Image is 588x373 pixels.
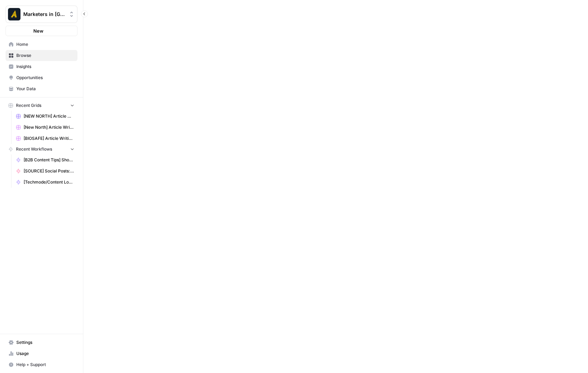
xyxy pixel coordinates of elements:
[13,166,77,177] a: [SOURCE] Social Posts: LinkedIn
[24,124,74,130] span: [New North] Article Writing-Transcript-Driven Article Grid
[16,75,74,81] span: Opportunities
[6,61,77,72] a: Insights
[23,11,65,18] span: Marketers in [GEOGRAPHIC_DATA]
[6,337,77,348] a: Settings
[13,154,77,166] a: [B2B Content Tips] Show Notes
[16,52,74,59] span: Browse
[13,111,77,122] a: [NEW NORTH] Article Writing - Keyword Driven Articles Grid
[16,102,41,109] span: Recent Grids
[16,41,74,48] span: Home
[24,157,74,163] span: [B2B Content Tips] Show Notes
[6,144,77,154] button: Recent Workflows
[16,362,74,368] span: Help + Support
[16,339,74,346] span: Settings
[6,50,77,61] a: Browse
[6,39,77,50] a: Home
[6,359,77,370] button: Help + Support
[24,135,74,142] span: [BIOSAFE] Article Writing: Keyword-Driven Article + Source Grid
[6,348,77,359] a: Usage
[16,63,74,70] span: Insights
[6,100,77,111] button: Recent Grids
[24,168,74,174] span: [SOURCE] Social Posts: LinkedIn
[24,179,74,185] span: [Techmode/Content Logistics] Show Notes
[16,146,52,152] span: Recent Workflows
[24,113,74,119] span: [NEW NORTH] Article Writing - Keyword Driven Articles Grid
[13,122,77,133] a: [New North] Article Writing-Transcript-Driven Article Grid
[13,177,77,188] a: [Techmode/Content Logistics] Show Notes
[6,83,77,94] a: Your Data
[6,26,77,36] button: New
[6,72,77,83] a: Opportunities
[8,8,20,20] img: Marketers in Demand Logo
[6,6,77,23] button: Workspace: Marketers in Demand
[16,350,74,357] span: Usage
[16,86,74,92] span: Your Data
[13,133,77,144] a: [BIOSAFE] Article Writing: Keyword-Driven Article + Source Grid
[33,27,43,34] span: New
